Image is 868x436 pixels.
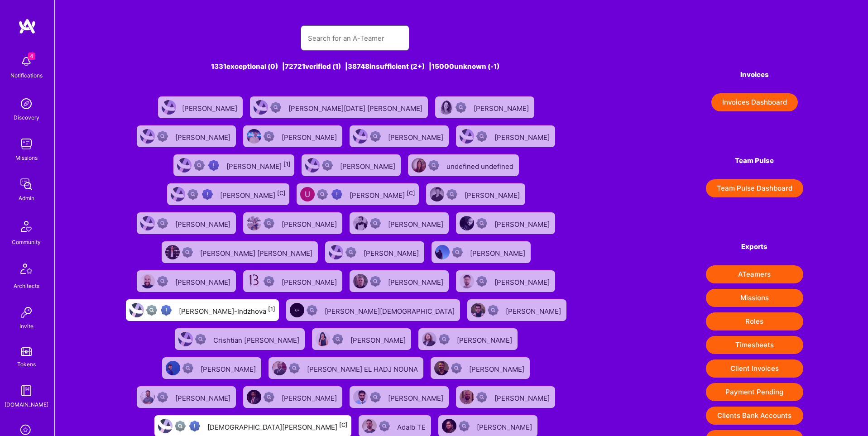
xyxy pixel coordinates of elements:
div: [PERSON_NAME] [175,130,232,142]
img: Not Scrubbed [157,276,168,287]
div: Admin [19,193,34,203]
a: User Avatar[PERSON_NAME] [154,93,246,122]
sup: [C] [339,422,348,428]
img: guide book [17,382,35,400]
a: User AvatarNot Scrubbed[PERSON_NAME] [428,238,534,267]
img: User Avatar [316,332,330,346]
img: User Avatar [430,187,444,201]
img: Not Scrubbed [322,160,333,171]
img: Not Scrubbed [446,189,457,200]
img: Not fully vetted [146,305,157,316]
a: User AvatarNot Scrubbed[PERSON_NAME] [321,238,428,267]
button: Payment Pending [706,383,803,401]
img: User Avatar [435,245,450,259]
a: User AvatarNot Scrubbed[PERSON_NAME] [422,180,529,209]
a: User AvatarNot Scrubbed[PERSON_NAME] [240,122,346,151]
h4: Invoices [706,71,803,79]
img: User Avatar [353,129,368,144]
img: tokens [21,347,32,356]
img: Not Scrubbed [476,392,487,402]
img: User Avatar [247,390,261,404]
a: User AvatarNot Scrubbed[PERSON_NAME] [133,383,240,412]
img: bell [17,53,35,71]
img: teamwork [17,135,35,153]
img: User Avatar [290,303,304,317]
a: User AvatarNot Scrubbed[PERSON_NAME] [133,209,240,238]
a: User AvatarNot Scrubbed[PERSON_NAME] [133,122,240,151]
img: User Avatar [162,100,176,115]
div: [PERSON_NAME] [PERSON_NAME] [200,246,314,258]
img: User Avatar [329,245,343,259]
img: User Avatar [171,187,185,201]
a: User AvatarNot Scrubbed[PERSON_NAME] [415,325,521,354]
img: User Avatar [353,390,368,404]
img: User Avatar [471,303,485,317]
div: [DOMAIN_NAME] [5,400,48,409]
img: User Avatar [165,245,180,259]
img: User Avatar [300,187,315,201]
img: Not Scrubbed [157,131,168,142]
img: User Avatar [305,158,320,172]
div: [PERSON_NAME] [494,391,551,403]
img: Not Scrubbed [370,392,381,402]
img: Not fully vetted [175,421,186,431]
img: User Avatar [129,303,144,317]
div: [PERSON_NAME] [175,391,232,403]
img: User Avatar [422,332,436,346]
div: [PERSON_NAME] [494,130,551,142]
img: User Avatar [254,100,268,115]
a: User AvatarNot Scrubbed[PERSON_NAME] [158,354,265,383]
a: User AvatarNot Scrubbed[PERSON_NAME][DATE] [PERSON_NAME] [246,93,432,122]
div: Adalb TE [397,420,427,432]
img: Not Scrubbed [264,218,274,229]
img: User Avatar [247,274,261,288]
img: Not Scrubbed [476,218,487,229]
img: Not Scrubbed [370,131,381,142]
div: [PERSON_NAME] [220,188,286,200]
div: [PERSON_NAME] [350,333,408,345]
img: User Avatar [247,216,261,230]
img: User Avatar [140,390,155,404]
img: User Avatar [177,158,192,172]
a: User AvatarNot Scrubbed[PERSON_NAME] [133,267,240,296]
a: User AvatarNot Scrubbed[PERSON_NAME] [346,383,452,412]
button: Team Pulse Dashboard [706,179,803,197]
div: [PERSON_NAME] [494,217,551,229]
button: Missions [706,289,803,307]
img: Not Scrubbed [264,392,274,402]
a: User AvatarNot Scrubbed[PERSON_NAME] EL HADJ NOUNA [265,354,427,383]
a: User AvatarNot Scrubbed[PERSON_NAME] [308,325,415,354]
img: High Potential User [161,305,172,316]
img: Not Scrubbed [332,334,343,345]
img: Not Scrubbed [157,218,168,229]
a: User AvatarNot Scrubbed[PERSON_NAME] [240,383,346,412]
a: User AvatarNot Scrubbed[PERSON_NAME] [240,209,346,238]
div: [PERSON_NAME] [469,362,526,374]
input: Search for an A-Teamer [308,27,402,50]
img: Not Scrubbed [476,276,487,287]
img: User Avatar [140,274,155,288]
img: User Avatar [362,419,377,433]
img: Not Scrubbed [476,131,487,142]
img: Not fully vetted [317,189,328,200]
a: User AvatarNot fully vettedHigh Potential User[PERSON_NAME][C] [293,180,422,209]
img: Not Scrubbed [488,305,499,316]
a: User AvatarNot Scrubbed[PERSON_NAME] [452,383,559,412]
div: Crishtian [PERSON_NAME] [213,333,301,345]
img: Not Scrubbed [289,363,300,374]
img: High Potential User [202,189,213,200]
div: [PERSON_NAME] [388,275,445,287]
div: [PERSON_NAME] EL HADJ NOUNA [307,362,420,374]
a: User AvatarNot Scrubbed[PERSON_NAME] [346,209,452,238]
img: User Avatar [140,216,155,230]
div: [PERSON_NAME] [457,333,514,345]
img: User Avatar [434,361,449,375]
sup: [1] [268,306,275,312]
img: Not Scrubbed [456,102,466,113]
img: User Avatar [460,274,474,288]
div: [PERSON_NAME] [282,275,339,287]
a: User AvatarNot Scrubbed[PERSON_NAME][DEMOGRAPHIC_DATA] [283,296,464,325]
a: User AvatarNot Scrubbed[PERSON_NAME] [464,296,570,325]
img: Not Scrubbed [264,276,274,287]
